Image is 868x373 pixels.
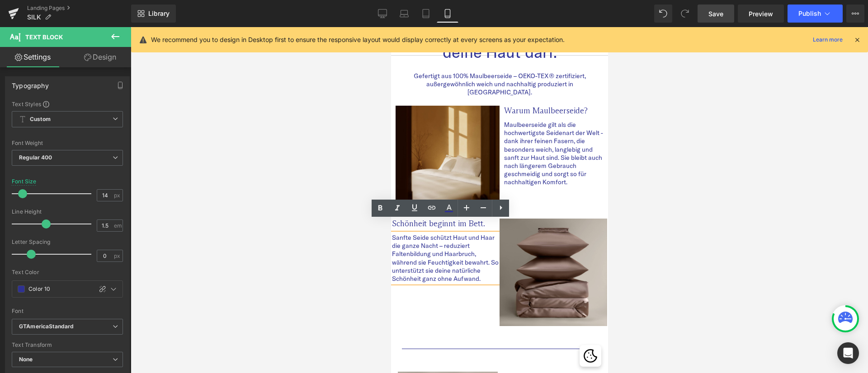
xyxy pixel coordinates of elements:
[14,45,203,70] p: Gefertigt aus 100% Maulbeerseide – OEKO-TEX® zertifiziert, außergewöhnlich weich und nachhaltig p...
[113,345,208,355] p: SEIDENKISSENBEZUG
[28,284,88,294] input: Color
[12,100,123,107] div: Text Styles
[113,93,212,159] p: Maulbeerseide gilt als die hochwertigste Seidenart der Welt - dank ihrer feinen Fasern, die beson...
[1,191,108,202] p: Schönheit beginnt im Bett.
[12,308,123,314] div: Font
[192,321,208,337] button: Cookie-Richtlinie
[19,323,74,331] i: GTAmericaStandard
[12,77,49,89] div: Typography
[12,178,37,185] div: Font Size
[114,192,122,198] span: px
[437,5,458,23] a: Mobile
[654,5,672,23] button: Undo
[798,10,821,17] span: Publish
[193,322,206,336] img: Cookie-Richtlinie
[372,5,393,23] a: Desktop
[12,239,123,245] div: Letter Spacing
[27,14,41,21] span: SILK
[837,342,859,364] div: Open Intercom Messenger
[67,47,133,67] a: Design
[708,9,723,19] span: Save
[19,154,52,161] b: Regular 400
[676,5,694,23] button: Redo
[415,5,437,23] a: Tablet
[12,140,123,146] div: Font Weight
[189,318,210,340] div: Cookie-Richtlinie
[113,79,212,89] p: Warum Maulbeerseide?
[114,223,122,228] span: em
[114,253,122,259] span: px
[12,269,123,275] div: Text Color
[12,342,123,348] div: Text Transform
[1,206,108,256] p: Sanfte Seide schützt Haut und Haar die ganze Nacht – reduziert Faltenbildung und Haarbruch, währe...
[19,356,33,363] b: None
[749,9,773,19] span: Preview
[393,5,415,23] a: Laptop
[148,9,170,18] span: Library
[131,5,176,23] a: New Library
[30,116,51,123] b: Custom
[788,5,843,23] button: Publish
[12,209,123,215] div: Line Height
[846,5,864,23] button: More
[27,5,131,12] a: Landing Pages
[738,5,784,23] a: Preview
[809,34,846,45] a: Learn more
[151,35,565,45] p: We recommend you to design in Desktop first to ensure the responsive layout would display correct...
[25,33,63,41] span: Text Block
